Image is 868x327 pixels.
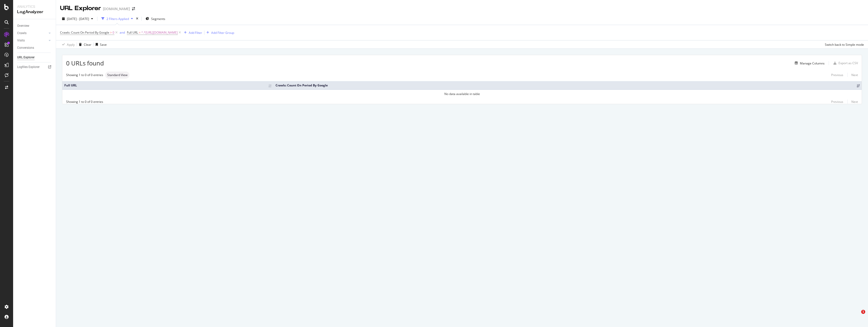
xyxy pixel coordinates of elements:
button: Manage Columns [793,60,825,66]
a: Conversions [17,45,52,51]
td: No data available in table [62,89,862,98]
div: Switch back to Simple mode [825,42,864,47]
button: [DATE] - [DATE] [60,15,95,23]
div: LogAnalyzer [17,9,52,15]
div: Visits [17,38,25,43]
div: Clear [84,42,91,47]
iframe: Intercom live chat [851,310,863,322]
span: 0 [113,29,114,36]
button: Add Filter [182,30,202,36]
button: Segments [144,15,167,23]
div: arrow-right-arrow-left [132,7,135,11]
div: neutral label [105,72,129,79]
span: [DATE] - [DATE] [67,17,89,21]
div: [DOMAIN_NAME] [103,6,130,11]
div: Manage Columns [800,61,825,65]
div: Conversions [17,45,34,51]
span: Segments [151,17,165,21]
a: Crawls [17,31,47,36]
a: Visits [17,38,47,43]
div: Add Filter [189,31,202,35]
th: Crawls: Count On Period By Google: activate to sort column ascending [274,81,862,89]
div: URL Explorer [60,4,101,13]
a: Logfiles Explorer [17,64,52,70]
div: Logfiles Explorer [17,64,40,70]
div: Showing 1 to 0 of 0 entries [66,100,103,104]
button: Clear [77,40,91,49]
th: Full URL: activate to sort column ascending [62,81,274,89]
div: Overview [17,23,29,29]
button: Switch back to Simple mode [823,40,864,49]
div: Showing 1 to 0 of 0 entries [66,73,103,77]
span: 0 URLs found [66,59,104,67]
a: Overview [17,23,52,29]
button: 2 Filters Applied [99,15,135,23]
span: > [110,30,112,35]
span: Full URL [127,30,138,35]
div: Export as CSV [838,61,858,65]
span: = [139,30,141,35]
div: Apply [67,42,75,47]
div: Analytics [17,4,52,9]
div: Add Filter Group [211,31,234,35]
div: URL Explorer [17,55,35,60]
span: Standard View [107,74,127,77]
button: and [120,30,125,35]
button: Save [94,40,107,49]
span: ^.*[URL][DOMAIN_NAME] [141,29,178,36]
button: Apply [60,40,75,49]
button: Export as CSV [831,59,858,67]
span: Crawls: Count On Period By Google [60,30,109,35]
div: Save [100,42,107,47]
div: Crawls [17,31,26,36]
div: 2 Filters Applied [106,17,129,21]
div: times [135,16,139,21]
span: 1 [861,310,865,314]
a: URL Explorer [17,55,52,60]
button: Add Filter Group [204,30,234,36]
